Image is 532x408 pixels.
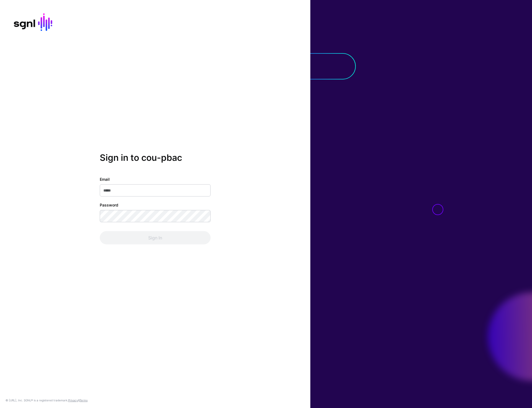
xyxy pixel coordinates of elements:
div: © [URL], Inc. SGNL® is a registered trademark. & [6,398,88,402]
label: Password [100,202,118,208]
a: Terms [80,399,88,402]
a: Privacy [68,399,78,402]
label: Email [100,176,110,182]
h2: Sign in to cou-pbac [100,153,211,163]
